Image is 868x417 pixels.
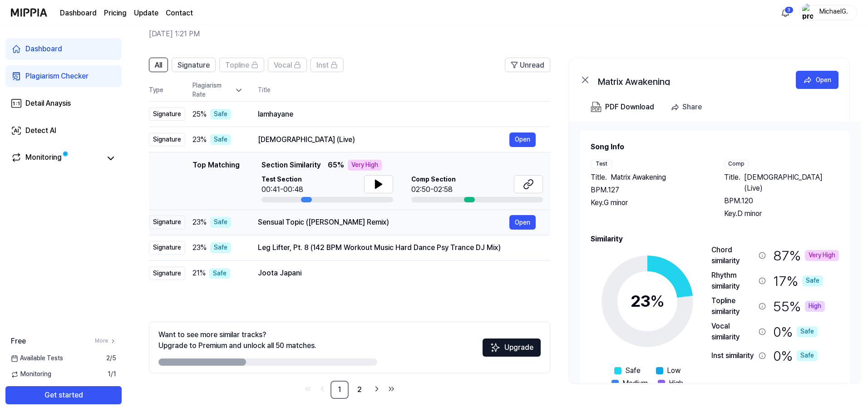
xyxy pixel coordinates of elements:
[591,142,839,152] h2: Song Info
[149,133,185,147] div: Signature
[149,29,798,39] h2: [DATE] 1:21 PM
[591,234,839,245] h2: Similarity
[261,184,303,195] div: 00:41-00:48
[210,217,231,228] div: Safe
[258,134,509,145] div: [DEMOGRAPHIC_DATA] (Live)
[509,215,536,230] button: Open
[134,8,158,19] a: Update
[225,60,249,71] span: Topline
[591,102,602,113] img: PDF Download
[411,175,456,184] span: Comp Section
[149,267,185,280] div: Signature
[5,65,122,87] a: Plagiarism Checker
[411,184,456,195] div: 02:50-02:58
[509,132,536,147] button: Open
[778,5,793,20] button: 알림3
[192,109,207,120] span: 25 %
[773,245,839,266] div: 87 %
[316,60,329,71] span: Inst
[711,350,755,361] div: Inst similarity
[268,58,307,72] button: Vocal
[773,270,823,292] div: 17 %
[622,378,648,389] span: Medium
[274,60,292,71] span: Vocal
[258,79,550,101] th: Title
[724,172,740,194] span: Title .
[682,101,702,113] div: Share
[60,8,97,19] a: Dashboard
[192,217,207,228] span: 23 %
[178,60,210,71] span: Signature
[816,7,851,17] div: MichaelG.
[106,354,116,363] span: 2 / 5
[591,160,612,168] div: Test
[611,172,666,183] span: Matrix Awakening
[25,98,71,109] div: Detail Anaysis
[192,268,206,279] span: 21 %
[258,217,509,228] div: Sensual Topic ([PERSON_NAME] Remix)
[483,339,541,357] button: Upgrade
[149,216,185,229] div: Signature
[155,60,162,71] span: All
[724,160,749,168] div: Comp
[258,268,536,279] div: Joota Japani
[669,378,683,389] span: High
[744,172,839,194] span: [DEMOGRAPHIC_DATA] (Live)
[11,370,51,379] span: Monitoring
[5,120,122,142] a: Detect AI
[625,365,641,376] span: Safe
[192,160,240,202] div: Top Matching
[667,98,709,116] button: Share
[796,71,838,89] button: Open
[149,381,550,399] nav: pagination
[5,386,122,404] button: Get started
[802,4,813,22] img: profile
[784,6,794,14] div: 3
[816,75,831,85] div: Open
[350,381,369,399] a: 2
[328,160,344,171] span: 65 %
[104,8,127,19] a: Pricing
[724,196,839,206] div: BPM. 120
[667,365,681,376] span: Low
[210,109,231,120] div: Safe
[385,383,398,395] a: Go to last page
[780,7,791,18] img: 알림
[773,346,818,365] div: 0 %
[11,336,26,347] span: Free
[108,370,116,379] span: 1 / 1
[591,197,706,208] div: Key. G minor
[172,58,216,72] button: Signature
[25,71,89,82] div: Plagiarism Checker
[11,152,102,165] a: Monitoring
[797,350,818,361] div: Safe
[258,109,536,120] div: lamhayane
[219,58,264,72] button: Topline
[192,81,243,99] div: Plagiarism Rate
[5,93,122,114] a: Detail Anaysis
[483,346,541,355] a: SparklesUpgrade
[598,74,779,85] div: Matrix Awakening
[11,354,63,363] span: Available Tests
[95,337,116,345] a: More
[5,38,122,60] a: Dashboard
[797,326,818,337] div: Safe
[25,125,56,136] div: Detect AI
[711,245,755,266] div: Chord similarity
[149,241,185,255] div: Signature
[330,381,349,399] a: 1
[799,5,857,20] button: profileMichaelG.
[569,122,861,383] a: Song InfoTestTitle.Matrix AwakeningBPM.127Key.G minorCompTitle.[DEMOGRAPHIC_DATA] (Live)BPM.120Ke...
[311,58,344,72] button: Inst
[192,242,207,253] span: 23 %
[210,134,231,145] div: Safe
[192,134,207,145] span: 23 %
[805,301,825,312] div: High
[210,242,231,253] div: Safe
[631,289,665,314] div: 23
[301,383,314,395] a: Go to first page
[261,160,321,171] span: Section Similarity
[773,295,825,317] div: 55 %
